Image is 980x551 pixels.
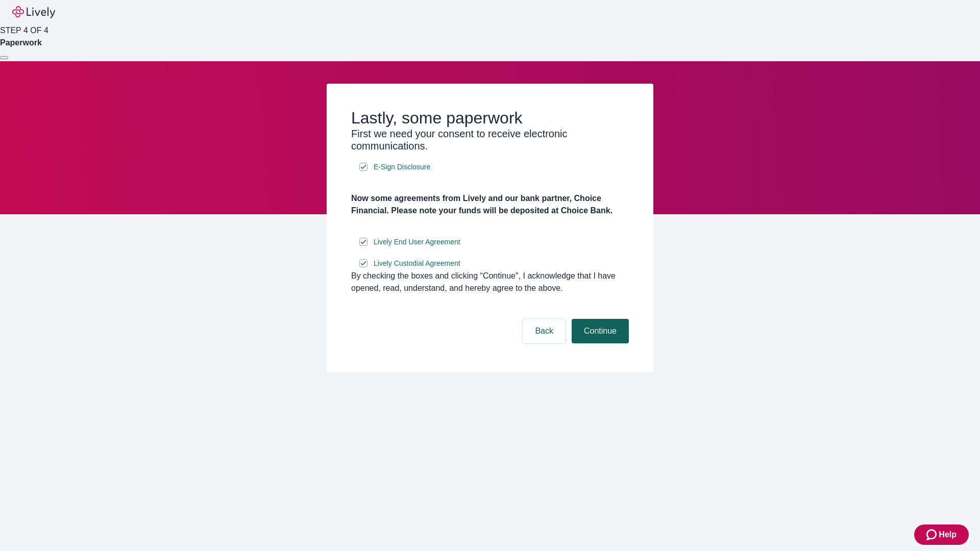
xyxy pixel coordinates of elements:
button: Continue [572,319,629,343]
img: Lively [12,6,55,18]
h3: First we need your consent to receive electronic communications. [351,128,629,152]
a: e-sign disclosure document [372,257,462,270]
button: Zendesk support iconHelp [914,524,969,545]
span: E-Sign Disclosure [374,162,430,172]
span: Lively End User Agreement [374,237,460,247]
span: Lively Custodial Agreement [374,258,460,269]
a: e-sign disclosure document [372,236,462,248]
h2: Lastly, some paperwork [351,108,629,128]
svg: Zendesk support icon [926,529,939,541]
button: Back [523,319,566,343]
h4: Now some agreements from Lively and our bank partner, Choice Financial. Please note your funds wi... [351,192,629,217]
span: Help [939,529,957,541]
a: e-sign disclosure document [372,161,432,173]
div: By checking the boxes and clicking “Continue", I acknowledge that I have opened, read, understand... [351,270,629,294]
